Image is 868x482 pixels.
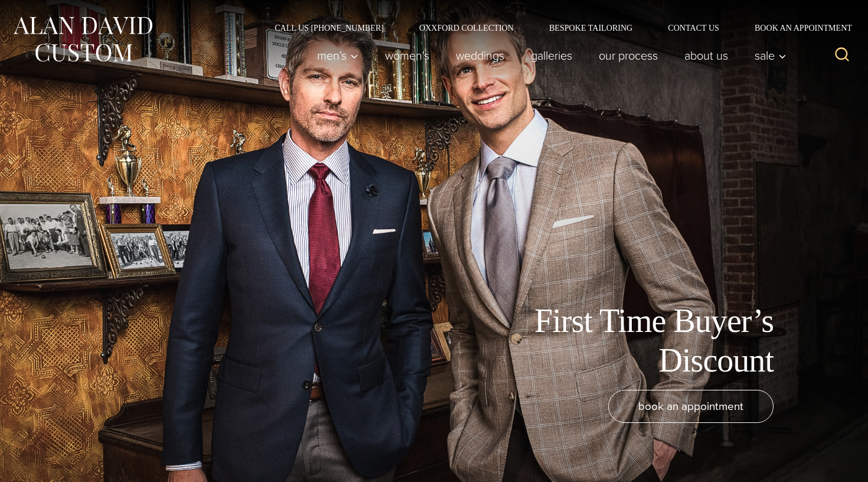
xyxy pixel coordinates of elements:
[257,24,402,32] a: Call Us [PHONE_NUMBER]
[443,44,518,67] a: weddings
[586,44,671,67] a: Our Process
[372,44,443,67] a: Women’s
[531,24,650,32] a: Bespoke Tailoring
[638,398,743,415] span: book an appointment
[608,390,774,423] a: book an appointment
[508,301,774,380] h1: First Time Buyer’s Discount
[828,41,856,70] button: View Search Form
[755,50,787,61] span: Sale
[671,44,742,67] a: About Us
[317,50,358,61] span: Men’s
[402,24,531,32] a: Oxxford Collection
[257,24,856,32] nav: Secondary Navigation
[650,24,737,32] a: Contact Us
[518,44,586,67] a: Galleries
[304,44,793,67] nav: Primary Navigation
[737,24,856,32] a: Book an Appointment
[12,13,154,66] img: Alan David Custom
